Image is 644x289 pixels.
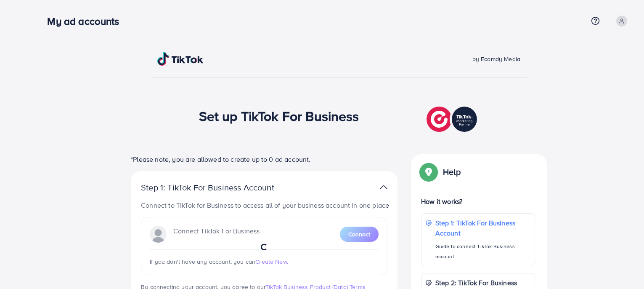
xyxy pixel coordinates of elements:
span: by Ecomdy Media [472,55,520,63]
p: *Please note, you are allowed to create up to 0 ad account. [131,154,398,164]
h1: Set up TikTok For Business [199,108,359,124]
img: TikTok partner [427,104,479,134]
img: TikTok [157,52,204,66]
img: TikTok partner [380,181,387,193]
img: Popup guide [421,164,436,179]
p: How it works? [421,196,535,206]
p: Help [443,167,461,177]
p: Guide to connect TikTok Business account [435,241,530,262]
h3: My ad accounts [47,15,126,27]
p: Step 1: TikTok For Business Account [435,218,530,238]
p: Step 1: TikTok For Business Account [141,182,301,193]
